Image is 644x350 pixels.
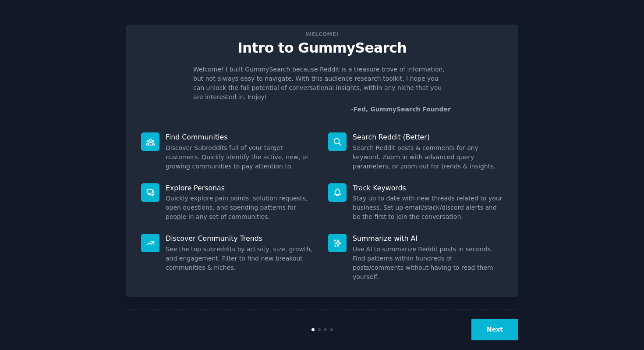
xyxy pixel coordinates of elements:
dd: Search Reddit posts & comments for any keyword. Zoom in with advanced query parameters, or zoom o... [353,143,503,171]
a: Fed, GummySearch Founder [353,106,451,113]
dd: See the top subreddits by activity, size, growth, and engagement. Filter to find new breakout com... [166,245,316,272]
p: Intro to GummySearch [135,40,509,56]
p: Find Communities [166,132,316,142]
dd: Stay up to date with new threads related to your business. Set up email/slack/discord alerts and ... [353,194,503,221]
div: - [351,105,451,114]
button: Next [471,319,518,340]
p: Discover Community Trends [166,234,316,243]
p: Track Keywords [353,183,503,193]
p: Summarize with AI [353,234,503,243]
p: Search Reddit (Better) [353,132,503,142]
dd: Quickly explore pain points, solution requests, open questions, and spending patterns for people ... [166,194,316,221]
span: Welcome! [304,29,340,39]
dd: Discover Subreddits full of your target customers. Quickly identify the active, new, or growing c... [166,143,316,171]
dd: Use AI to summarize Reddit posts in seconds. Find patterns within hundreds of posts/comments with... [353,245,503,282]
p: Welcome! I built GummySearch because Reddit is a treasure trove of information, but not always ea... [193,65,451,102]
p: Explore Personas [166,183,316,193]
